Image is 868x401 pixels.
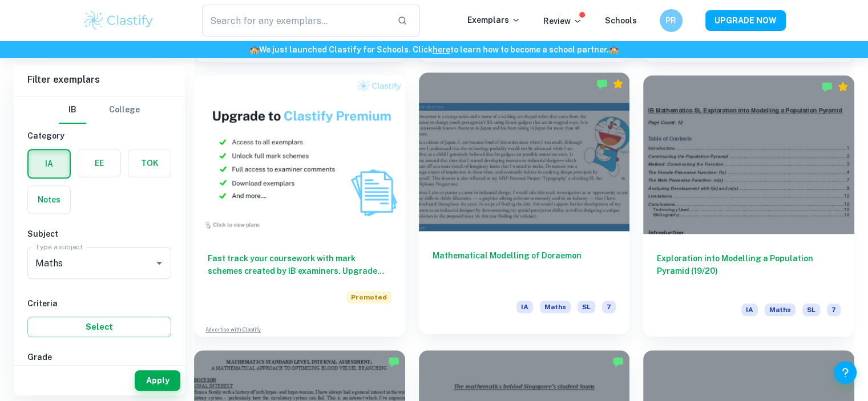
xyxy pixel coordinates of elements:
img: Thumbnail [194,75,405,233]
button: EE [78,149,120,177]
h6: Exploration into Modelling a Population Pyramid (19/20) [657,252,841,290]
button: PR [660,9,683,32]
img: Marked [612,356,624,367]
h6: Filter exemplars [14,64,185,96]
button: TOK [128,149,171,177]
div: Filter type choice [59,96,140,124]
span: 7 [602,301,616,313]
div: Premium [612,78,624,90]
label: Type a subject [35,242,83,252]
a: Exploration into Modelling a Population Pyramid (19/20)IAMathsSL7 [643,75,854,336]
img: Clastify logo [83,9,155,32]
h6: Grade [27,351,171,363]
button: Notes [28,186,70,213]
img: Marked [596,78,608,90]
button: IA [29,150,70,177]
button: Select [27,317,171,337]
span: 7 [827,303,841,316]
p: Review [543,15,582,27]
h6: We just launched Clastify for Schools. Click to learn how to become a school partner. [2,43,866,56]
a: Schools [605,16,637,25]
span: SL [802,303,820,316]
span: IA [516,301,533,313]
button: College [109,96,140,124]
h6: Mathematical Modelling of Doraemon [433,249,616,287]
h6: PR [664,14,677,27]
span: IA [741,303,758,316]
h6: Criteria [27,297,171,310]
h6: Category [27,129,171,142]
a: Mathematical Modelling of DoraemonIAMathsSL7 [419,75,630,336]
button: Open [151,255,167,271]
span: Maths [540,301,571,313]
button: Apply [135,370,180,391]
button: Help and Feedback [834,361,857,384]
h6: Subject [27,228,171,240]
p: Exemplars [467,14,520,26]
span: 🏫 [249,45,259,54]
input: Search for any exemplars... [202,5,389,37]
a: Advertise with Clastify [205,326,261,334]
span: Maths [765,303,796,316]
a: here [433,45,450,54]
span: 🏫 [609,45,619,54]
img: Marked [821,81,833,92]
div: Premium [837,81,849,92]
button: IB [59,96,86,124]
img: Marked [388,356,399,367]
span: Promoted [346,291,391,303]
h6: Fast track your coursework with mark schemes created by IB examiners. Upgrade now [208,252,391,277]
button: UPGRADE NOW [705,10,786,31]
span: SL [578,301,595,313]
